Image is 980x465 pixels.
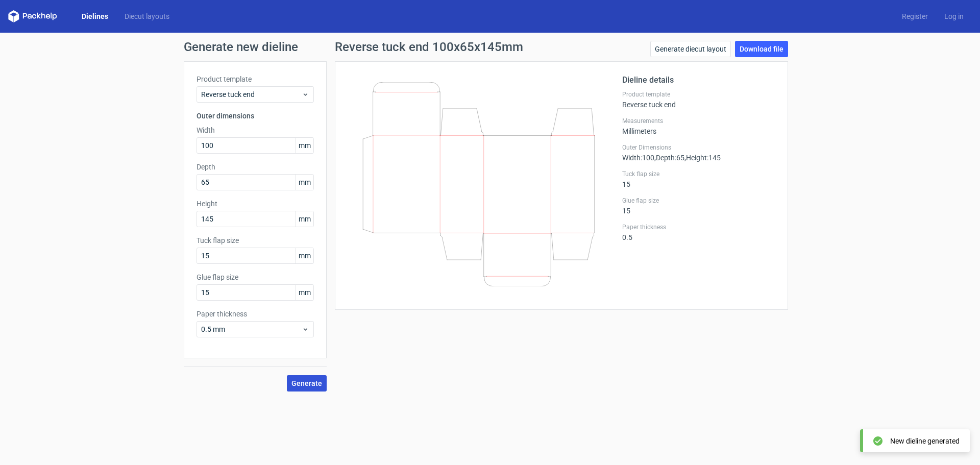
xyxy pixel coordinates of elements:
label: Tuck flap size [197,235,314,246]
span: mm [296,211,313,227]
a: Generate diecut layout [650,41,731,57]
a: Diecut layouts [116,11,178,21]
span: , Height : 145 [684,154,721,162]
span: , Depth : 65 [654,154,684,162]
label: Paper thickness [622,223,775,231]
a: Download file [735,41,788,57]
div: 15 [622,197,775,215]
span: mm [296,285,313,300]
div: 15 [622,170,775,188]
label: Paper thickness [197,309,314,319]
label: Glue flap size [622,197,775,205]
span: mm [296,175,313,190]
label: Product template [197,74,314,84]
span: mm [296,248,313,263]
button: Generate [287,375,327,391]
h1: Reverse tuck end 100x65x145mm [335,41,523,53]
h2: Dieline details [622,74,775,86]
h3: Outer dimensions [197,111,314,121]
a: Log in [936,11,972,21]
label: Height [197,199,314,209]
div: New dieline generated [890,436,960,446]
div: 0.5 [622,223,775,241]
div: Millimeters [622,117,775,135]
span: Generate [291,380,322,387]
span: Width : 100 [622,154,654,162]
span: Reverse tuck end [201,89,302,100]
a: Register [894,11,936,21]
label: Outer Dimensions [622,143,775,152]
h1: Generate new dieline [184,41,796,53]
label: Width [197,125,314,135]
div: Reverse tuck end [622,90,775,109]
a: Dielines [73,11,116,21]
span: mm [296,138,313,153]
label: Glue flap size [197,272,314,282]
label: Measurements [622,117,775,125]
label: Product template [622,90,775,99]
label: Tuck flap size [622,170,775,178]
span: 0.5 mm [201,324,302,334]
label: Depth [197,162,314,172]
